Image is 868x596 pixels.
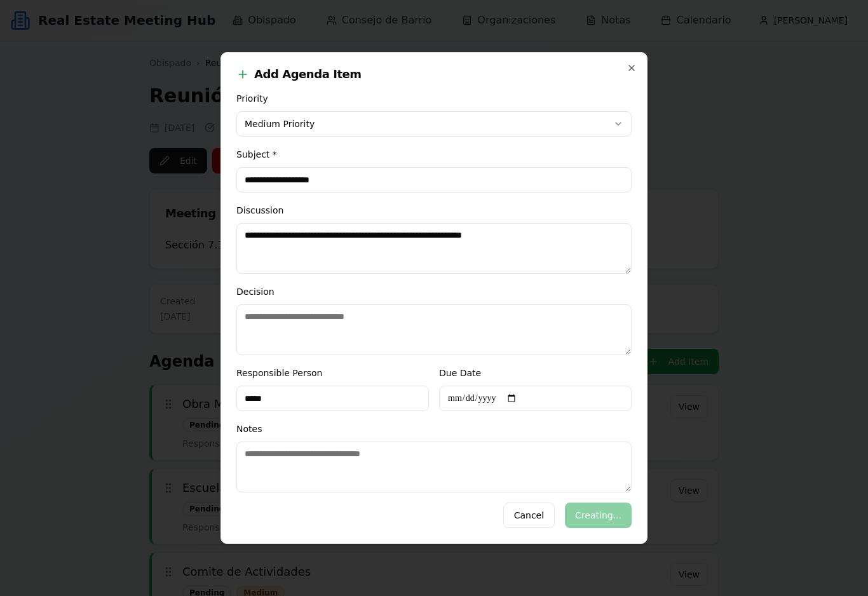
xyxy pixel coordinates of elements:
[236,287,275,297] label: Decision
[503,503,555,528] button: Cancel
[236,368,322,378] label: Responsible Person
[236,93,268,104] label: Priority
[439,368,481,378] label: Due Date
[236,424,262,434] label: Notes
[236,149,277,159] label: Subject *
[236,68,632,81] h2: Add Agenda Item
[236,205,283,215] label: Discussion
